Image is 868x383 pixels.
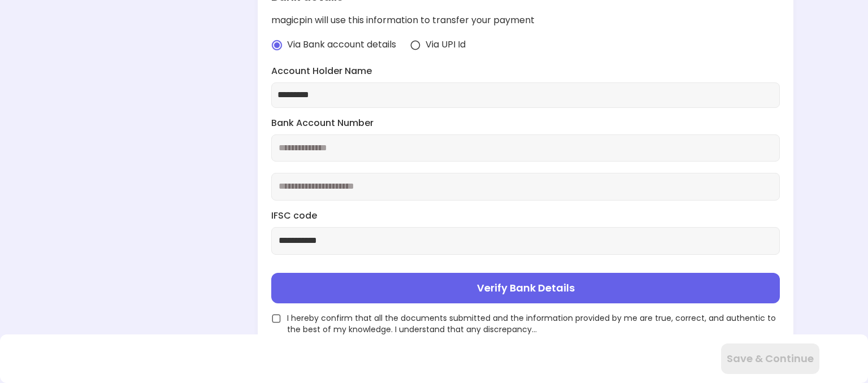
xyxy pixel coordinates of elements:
button: Save & Continue [721,343,819,374]
label: Account Holder Name [271,65,780,78]
button: Verify Bank Details [271,273,780,303]
img: radio [271,40,283,51]
img: unchecked [271,314,281,324]
span: I hereby confirm that all the documents submitted and the information provided by me are true, co... [287,312,780,335]
span: Via UPI Id [426,38,466,51]
label: Bank Account Number [271,117,780,130]
div: magicpin will use this information to transfer your payment [271,14,780,27]
img: radio [410,40,421,51]
span: Via Bank account details [287,38,396,51]
label: IFSC code [271,210,780,223]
